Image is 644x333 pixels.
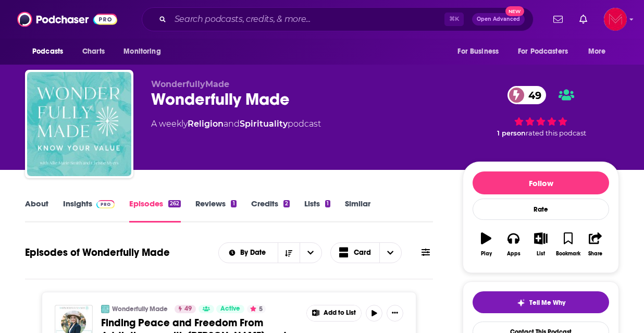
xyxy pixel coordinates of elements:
[473,291,609,313] button: tell me why sparkleTell Me Why
[304,199,330,223] a: Lists1
[518,44,568,59] span: For Podcasters
[507,86,547,104] a: 49
[96,200,115,208] img: Podchaser Pro
[529,299,565,307] span: Tell Me Why
[330,242,402,263] button: Choose View
[511,42,583,61] button: open menu
[527,226,554,263] button: List
[27,72,131,176] img: Wonderfully Made
[112,305,168,313] a: Wonderfully Made
[224,119,240,129] span: and
[101,305,109,313] img: Wonderfully Made
[195,199,236,223] a: Reviews1
[278,243,300,263] button: Sort Direction
[17,9,117,29] img: Podchaser - Follow, Share and Rate Podcasts
[505,6,524,16] span: New
[231,200,236,207] div: 1
[500,226,527,263] button: Apps
[444,13,464,26] span: ⌘ K
[387,305,403,322] button: Show More Button
[63,199,115,223] a: InsightsPodchaser Pro
[473,226,500,263] button: Play
[324,309,356,317] span: Add to List
[604,8,627,31] button: Show profile menu
[82,44,105,59] span: Charts
[76,42,111,61] a: Charts
[588,251,602,257] div: Share
[517,299,525,307] img: tell me why sparkle
[582,226,609,263] button: Share
[507,251,521,257] div: Apps
[463,79,619,144] div: 49 1 personrated this podcast
[473,171,609,194] button: Follow
[481,251,492,257] div: Play
[251,199,290,223] a: Credits2
[307,305,361,321] button: Show More Button
[219,249,278,256] button: open menu
[25,199,48,223] a: About
[354,249,371,256] span: Card
[170,11,444,28] input: Search podcasts, credits, & more...
[581,42,619,61] button: open menu
[151,79,229,89] span: WonderfullyMade
[300,243,321,263] button: open menu
[240,119,288,129] a: Spirituality
[123,44,160,59] span: Monitoring
[218,242,322,263] h2: Choose List sort
[32,44,63,59] span: Podcasts
[497,129,526,137] span: 1 person
[472,13,525,26] button: Open AdvancedNew
[450,42,512,61] button: open menu
[216,305,244,313] a: Active
[240,249,269,256] span: By Date
[518,86,547,104] span: 49
[25,42,77,61] button: open menu
[151,118,321,130] div: A weekly podcast
[526,129,586,137] span: rated this podcast
[477,17,520,22] span: Open Advanced
[473,199,609,220] div: Rate
[575,10,591,28] a: Show notifications dropdown
[345,199,370,223] a: Similar
[116,42,174,61] button: open menu
[247,305,266,313] button: 5
[184,304,192,314] span: 49
[129,199,181,223] a: Episodes262
[604,8,627,31] img: User Profile
[325,200,330,207] div: 1
[457,44,499,59] span: For Business
[554,226,581,263] button: Bookmark
[537,251,545,257] div: List
[142,7,534,31] div: Search podcasts, credits, & more...
[604,8,627,31] span: Logged in as Pamelamcclure
[220,304,240,314] span: Active
[556,251,580,257] div: Bookmark
[175,305,196,313] a: 49
[588,44,606,59] span: More
[549,10,567,28] a: Show notifications dropdown
[168,200,181,207] div: 262
[25,246,170,259] h1: Episodes of Wonderfully Made
[188,119,224,129] a: Religion
[283,200,290,207] div: 2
